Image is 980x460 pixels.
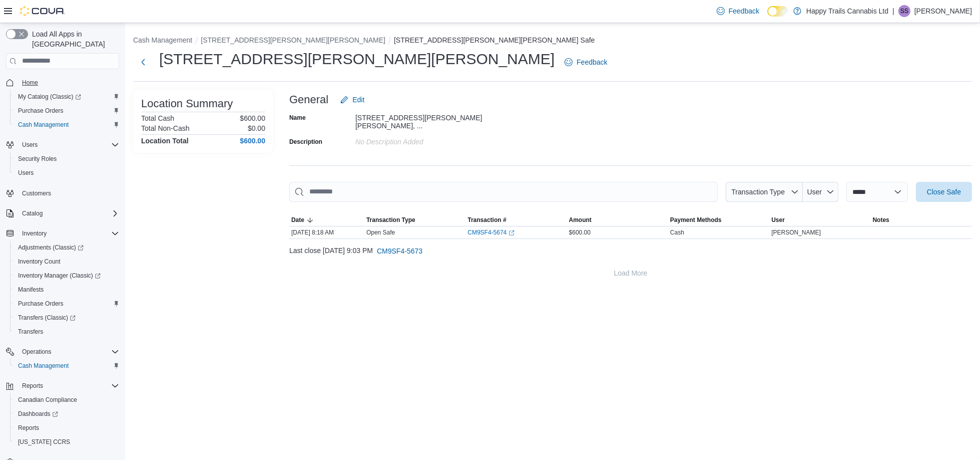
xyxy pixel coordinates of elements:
[914,5,972,17] p: [PERSON_NAME]
[18,258,61,266] span: Inventory Count
[355,134,489,146] div: No Description added
[10,269,123,283] a: Inventory Manager (Classic)
[18,362,69,370] span: Cash Management
[769,214,870,226] button: User
[731,188,785,196] span: Transaction Type
[133,36,192,44] button: Cash Management
[14,394,81,406] a: Canadian Compliance
[22,209,43,217] span: Catalog
[289,94,328,106] h3: General
[14,422,43,434] a: Reports
[10,152,123,166] button: Security Roles
[352,95,364,105] span: Edit
[465,214,567,226] button: Transaction #
[806,5,888,17] p: Happy Trails Cannabis Ltd
[873,216,889,224] span: Notes
[133,52,153,72] button: Next
[10,421,123,435] button: Reports
[22,189,51,197] span: Customers
[14,436,119,448] span: Washington CCRS
[670,228,684,237] div: Cash
[18,380,119,392] span: Reports
[18,300,64,308] span: Purchase Orders
[14,119,73,131] a: Cash Management
[366,228,395,237] p: Open Safe
[289,241,972,261] div: Last close [DATE] 9:03 PM
[10,166,123,180] button: Users
[14,256,65,268] a: Inventory Count
[10,311,123,325] a: Transfers (Classic)
[14,91,119,103] span: My Catalog (Classic)
[159,49,555,69] h1: [STREET_ADDRESS][PERSON_NAME][PERSON_NAME]
[898,5,910,17] div: Sandy Sierra
[248,124,265,132] p: $0.00
[18,187,119,199] span: Customers
[18,346,119,358] span: Operations
[18,93,81,101] span: My Catalog (Classic)
[14,360,119,372] span: Cash Management
[18,207,47,219] button: Catalog
[14,298,119,310] span: Purchase Orders
[18,244,84,252] span: Adjustments (Classic)
[201,36,385,44] button: [STREET_ADDRESS][PERSON_NAME][PERSON_NAME]
[289,182,718,202] input: This is a search bar. As you type, the results lower in the page will automatically filter.
[22,348,52,356] span: Operations
[18,227,51,240] button: Inventory
[18,107,64,115] span: Purchase Orders
[18,314,76,322] span: Transfers (Classic)
[10,283,123,297] button: Manifests
[18,286,44,294] span: Manifests
[14,119,119,131] span: Cash Management
[10,90,123,104] a: My Catalog (Classic)
[14,153,61,165] a: Security Roles
[561,52,611,72] a: Feedback
[767,6,788,17] input: Dark Mode
[14,270,105,282] a: Inventory Manager (Classic)
[133,35,972,47] nav: An example of EuiBreadcrumbs
[14,284,119,296] span: Manifests
[2,75,123,90] button: Home
[289,214,364,226] button: Date
[10,359,123,373] button: Cash Management
[14,408,119,420] span: Dashboards
[771,228,821,237] span: [PERSON_NAME]
[467,228,515,237] a: CM9SF4-5674External link
[14,242,88,254] a: Adjustments (Classic)
[14,242,119,254] span: Adjustments (Classic)
[141,137,189,145] h4: Location Total
[10,325,123,339] button: Transfers
[10,435,123,449] button: [US_STATE] CCRS
[614,268,648,278] span: Load More
[289,114,306,122] label: Name
[569,216,592,224] span: Amount
[14,167,38,179] a: Users
[18,227,119,240] span: Inventory
[18,139,42,151] button: Users
[22,79,38,87] span: Home
[14,91,85,103] a: My Catalog (Classic)
[14,167,119,179] span: Users
[141,124,190,132] h6: Total Non-Cash
[18,169,34,177] span: Users
[14,270,119,282] span: Inventory Manager (Classic)
[729,6,759,16] span: Feedback
[18,438,70,446] span: [US_STATE] CCRS
[14,153,119,165] span: Security Roles
[2,206,123,220] button: Catalog
[14,436,74,448] a: [US_STATE] CCRS
[18,346,56,358] button: Operations
[14,394,119,406] span: Canadian Compliance
[509,230,515,236] svg: External link
[14,360,73,372] a: Cash Management
[713,1,763,21] a: Feedback
[10,118,123,132] button: Cash Management
[18,207,119,219] span: Catalog
[10,104,123,118] button: Purchase Orders
[336,90,368,110] button: Edit
[14,422,119,434] span: Reports
[892,5,894,17] p: |
[291,216,304,224] span: Date
[14,312,119,324] span: Transfers (Classic)
[18,139,119,151] span: Users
